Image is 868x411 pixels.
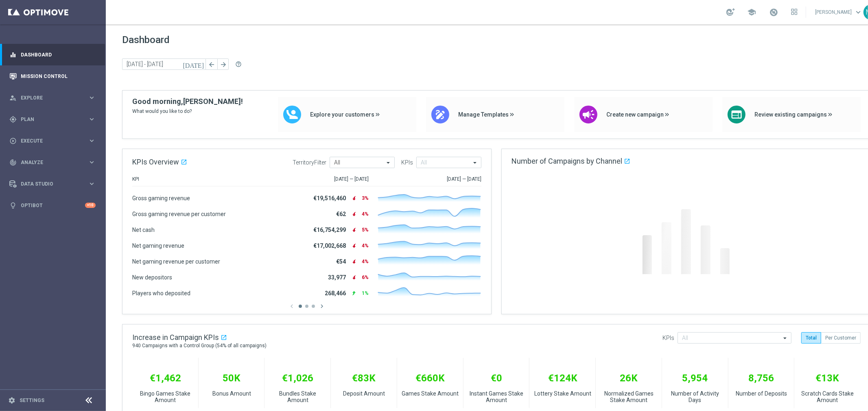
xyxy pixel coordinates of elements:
[20,398,44,403] a: Settings
[21,95,88,100] span: Explore
[9,116,17,123] i: gps_fixed
[9,94,88,102] div: Explore
[21,44,96,65] a: Dashboard
[9,202,17,209] i: lightbulb
[9,94,17,102] i: person_search
[854,8,863,17] span: keyboard_arrow_down
[9,52,96,58] button: equalizer Dashboard
[9,44,96,65] div: Dashboard
[88,94,96,102] i: keyboard_arrow_right
[9,116,88,123] div: Plan
[9,95,96,101] button: person_search Explore keyboard_arrow_right
[21,195,85,216] a: Optibot
[21,65,96,87] a: Mission Control
[9,180,88,188] div: Data Studio
[21,182,88,186] span: Data Studio
[85,203,96,208] div: +10
[9,159,17,166] i: track_changes
[21,138,88,143] span: Execute
[9,195,96,216] div: Optibot
[88,115,96,123] i: keyboard_arrow_right
[88,158,96,166] i: keyboard_arrow_right
[21,160,88,165] span: Analyze
[9,202,96,209] button: lightbulb Optibot +10
[9,116,96,123] button: gps_fixed Plan keyboard_arrow_right
[9,137,88,145] div: Execute
[88,137,96,145] i: keyboard_arrow_right
[9,138,96,144] button: play_circle_outline Execute keyboard_arrow_right
[9,51,17,58] i: equalizer
[9,159,88,166] div: Analyze
[9,181,96,187] button: Data Studio keyboard_arrow_right
[747,8,756,17] span: school
[9,159,96,166] button: track_changes Analyze keyboard_arrow_right
[8,397,15,404] i: settings
[814,6,864,18] a: [PERSON_NAME]keyboard_arrow_down
[9,65,96,87] div: Mission Control
[21,117,88,122] span: Plan
[9,137,17,145] i: play_circle_outline
[9,73,96,80] button: Mission Control
[88,180,96,188] i: keyboard_arrow_right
